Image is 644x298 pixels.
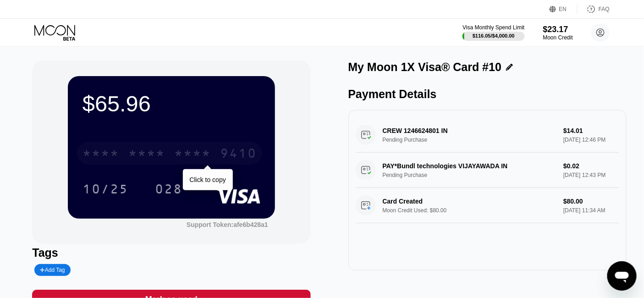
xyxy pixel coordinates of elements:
[187,221,268,228] div: Support Token:afe6b428a1
[83,91,260,116] div: $65.96
[220,147,257,162] div: 9410
[40,267,65,273] div: Add Tag
[578,5,610,14] div: FAQ
[462,24,524,41] div: Visa Monthly Spend Limit$116.05/$4,000.00
[550,5,578,14] div: EN
[559,6,567,12] div: EN
[76,177,135,200] div: 10/25
[348,61,502,74] div: My Moon 1X Visa® Card #10
[148,177,189,200] div: 028
[83,183,128,198] div: 10/25
[190,176,226,183] div: Click to copy
[348,88,627,101] div: Payment Details
[155,183,182,198] div: 028
[32,246,310,259] div: Tags
[543,34,573,41] div: Moon Credit
[187,221,268,228] div: Support Token: afe6b428a1
[543,25,573,41] div: $23.17Moon Credit
[607,261,637,291] iframe: Button to launch messaging window
[462,24,524,31] div: Visa Monthly Spend Limit
[543,25,573,34] div: $23.17
[473,33,515,39] div: $116.05 / $4,000.00
[599,6,610,12] div: FAQ
[34,264,70,276] div: Add Tag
